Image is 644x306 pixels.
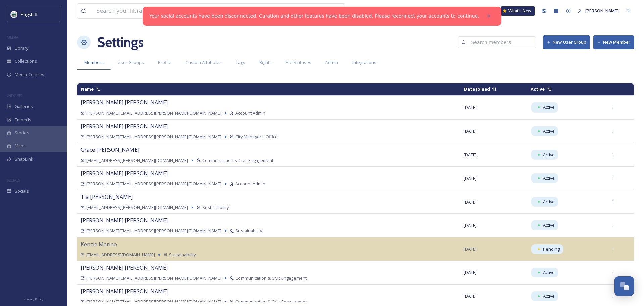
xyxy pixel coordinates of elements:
[235,110,265,116] span: Account Admin
[235,228,262,234] span: Sustainability
[235,275,307,281] span: Communication & Civic Engagement
[603,87,634,92] td: Sort descending
[543,293,555,299] span: Active
[15,103,33,110] span: Galleries
[464,293,477,299] span: [DATE]
[585,8,619,14] span: [PERSON_NAME]
[86,299,221,305] span: [PERSON_NAME][EMAIL_ADDRESS][PERSON_NAME][DOMAIN_NAME]
[593,35,634,49] button: New Member
[235,299,307,305] span: Communication & Civic Engagement
[21,11,38,17] span: Flagstaff
[7,178,20,183] span: SOCIALS
[464,175,477,181] span: [DATE]
[543,246,560,252] span: Pending
[7,35,18,40] span: MEDIA
[15,71,44,78] span: Media Centres
[464,222,477,228] span: [DATE]
[97,32,144,52] h1: Settings
[574,4,622,17] a: [PERSON_NAME]
[80,264,168,271] span: [PERSON_NAME] [PERSON_NAME]
[158,59,171,66] span: Profile
[235,134,278,140] span: City Manager's Office
[93,4,290,18] input: Search your library
[286,59,311,66] span: File Statuses
[24,297,43,301] span: Privacy Policy
[543,222,555,228] span: Active
[543,128,555,134] span: Active
[11,11,17,18] img: images%20%282%29.jpeg
[468,36,533,49] input: Search members
[325,59,338,66] span: Admin
[86,252,155,258] span: [EMAIL_ADDRESS][DOMAIN_NAME]
[464,151,477,158] span: [DATE]
[236,59,245,66] span: Tags
[614,276,634,296] button: Open Chat
[80,193,133,201] span: Tia [PERSON_NAME]
[501,6,535,16] a: What's New
[80,146,139,154] span: Grace [PERSON_NAME]
[202,204,229,211] span: Sustainability
[352,59,376,66] span: Integrations
[15,130,29,136] span: Stories
[80,99,168,106] span: [PERSON_NAME] [PERSON_NAME]
[527,83,603,95] td: Sort descending
[303,4,342,17] a: View all files
[15,58,37,64] span: Collections
[202,157,273,164] span: Communication & Civic Engagement
[86,110,221,116] span: [PERSON_NAME][EMAIL_ADDRESS][PERSON_NAME][DOMAIN_NAME]
[235,181,265,187] span: Account Admin
[543,35,590,49] button: New User Group
[464,86,490,92] span: Date Joined
[259,59,272,66] span: Rights
[461,83,527,95] td: Sort ascending
[464,128,477,134] span: [DATE]
[15,188,29,194] span: Socials
[80,123,168,130] span: [PERSON_NAME] [PERSON_NAME]
[80,170,168,177] span: [PERSON_NAME] [PERSON_NAME]
[80,217,168,224] span: [PERSON_NAME] [PERSON_NAME]
[86,134,221,140] span: [PERSON_NAME][EMAIL_ADDRESS][PERSON_NAME][DOMAIN_NAME]
[86,275,221,281] span: [PERSON_NAME][EMAIL_ADDRESS][PERSON_NAME][DOMAIN_NAME]
[543,175,555,181] span: Active
[543,104,555,111] span: Active
[86,228,221,234] span: [PERSON_NAME][EMAIL_ADDRESS][PERSON_NAME][DOMAIN_NAME]
[169,252,196,258] span: Sustainability
[84,59,104,66] span: Members
[543,151,555,158] span: Active
[80,288,168,295] span: [PERSON_NAME] [PERSON_NAME]
[15,117,31,123] span: Embeds
[77,83,460,95] td: Sort descending
[15,45,28,51] span: Library
[80,241,117,248] span: Kenzie Marino
[118,59,144,66] span: User Groups
[185,59,222,66] span: Custom Attributes
[15,143,26,149] span: Maps
[464,269,477,275] span: [DATE]
[464,246,477,252] span: [DATE]
[24,295,43,303] a: Privacy Policy
[81,86,94,92] span: Name
[464,104,477,111] span: [DATE]
[7,93,22,98] span: WIDGETS
[543,269,555,276] span: Active
[86,204,188,211] span: [EMAIL_ADDRESS][PERSON_NAME][DOMAIN_NAME]
[464,199,477,205] span: [DATE]
[149,13,479,20] a: Your social accounts have been disconnected. Curation and other features have been disabled. Plea...
[86,181,221,187] span: [PERSON_NAME][EMAIL_ADDRESS][PERSON_NAME][DOMAIN_NAME]
[543,199,555,205] span: Active
[86,157,188,164] span: [EMAIL_ADDRESS][PERSON_NAME][DOMAIN_NAME]
[531,86,545,92] span: Active
[15,156,33,162] span: SnapLink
